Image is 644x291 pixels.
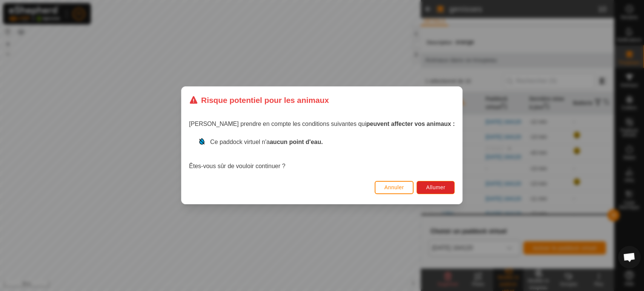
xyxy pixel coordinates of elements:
span: Annuler [384,185,404,191]
span: Ce paddock virtuel n'a [210,139,323,145]
button: Annuler [375,181,414,194]
button: Allumer [417,181,455,194]
div: Open chat [618,246,641,268]
div: Êtes-vous sûr de vouloir continuer ? [189,138,455,171]
strong: peuvent affecter vos animaux : [366,121,455,127]
span: Allumer [426,185,446,191]
span: [PERSON_NAME] prendre en compte les conditions suivantes qui [189,121,455,127]
strong: aucun point d'eau. [270,139,323,145]
div: Risque potentiel pour les animaux [189,94,329,106]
